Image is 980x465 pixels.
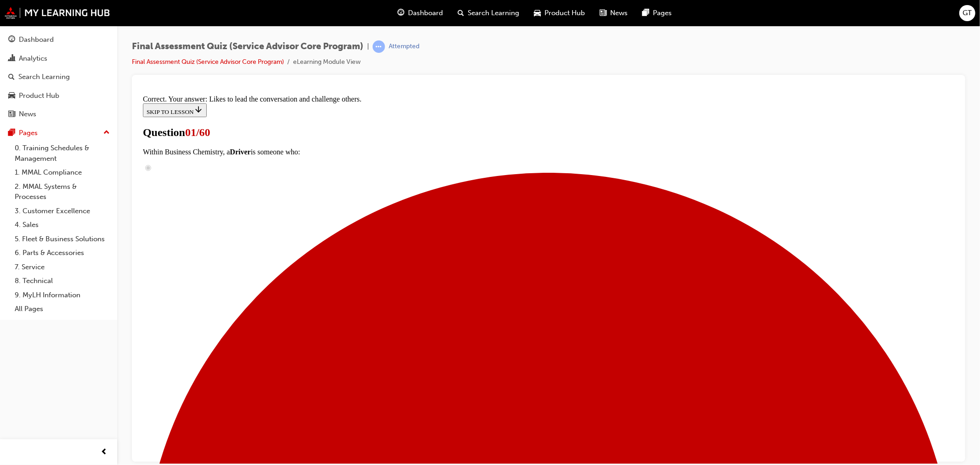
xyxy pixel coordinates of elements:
[101,447,108,458] span: prev-icon
[11,165,113,180] a: 1. MMAL Compliance
[4,12,68,26] button: SKIP TO LESSON
[11,260,113,274] a: 7. Service
[5,7,110,19] img: mmal
[19,53,47,64] div: Analytics
[132,41,363,52] span: Final Assessment Quiz (Service Advisor Core Program)
[643,7,650,19] span: pages-icon
[527,4,593,23] a: car-iconProduct Hub
[103,127,110,139] span: up-icon
[593,4,635,23] a: news-iconNews
[451,4,527,23] a: search-iconSearch Learning
[4,50,113,67] a: Analytics
[534,7,541,19] span: car-icon
[373,40,385,53] span: learningRecordVerb_ATTEMPT-icon
[132,58,284,66] a: Final Assessment Quiz (Service Advisor Core Program)
[293,57,361,68] li: eLearning Module View
[408,8,443,18] span: Dashboard
[11,274,113,288] a: 8. Technical
[600,7,607,19] span: news-icon
[11,288,113,302] a: 9. MyLH Information
[18,72,70,82] div: Search Learning
[458,7,465,19] span: search-icon
[11,141,113,165] a: 0. Training Schedules & Management
[959,5,975,21] button: GT
[635,4,680,23] a: pages-iconPages
[391,4,451,23] a: guage-iconDashboard
[11,232,113,246] a: 5. Fleet & Business Solutions
[963,8,972,18] span: GT
[19,34,54,45] div: Dashboard
[19,109,36,119] div: News
[8,36,15,44] span: guage-icon
[11,246,113,260] a: 6. Parts & Accessories
[653,8,672,18] span: Pages
[11,218,113,232] a: 4. Sales
[7,17,64,24] span: SKIP TO LESSON
[4,87,113,104] a: Product Hub
[367,41,369,52] span: |
[11,302,113,316] a: All Pages
[398,7,405,19] span: guage-icon
[545,8,585,18] span: Product Hub
[4,68,113,85] a: Search Learning
[8,55,15,63] span: chart-icon
[11,204,113,218] a: 3. Customer Excellence
[19,128,38,138] div: Pages
[4,125,113,142] button: Pages
[8,129,15,137] span: pages-icon
[19,91,59,101] div: Product Hub
[611,8,628,18] span: News
[8,92,15,100] span: car-icon
[4,29,113,125] button: DashboardAnalyticsSearch LearningProduct HubNews
[8,73,15,81] span: search-icon
[389,42,419,51] div: Attempted
[4,4,815,12] div: Correct. Your answer: Likes to lead the conversation and challenge others.
[11,180,113,204] a: 2. MMAL Systems & Processes
[468,8,520,18] span: Search Learning
[4,106,113,123] a: News
[8,110,15,119] span: news-icon
[4,31,113,48] a: Dashboard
